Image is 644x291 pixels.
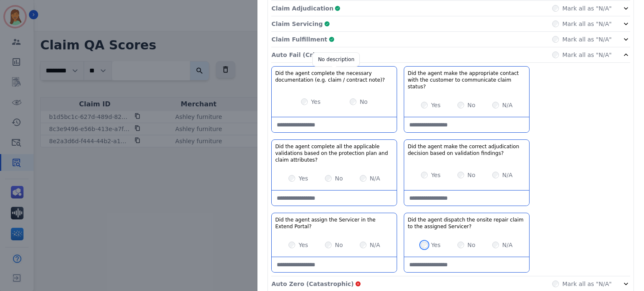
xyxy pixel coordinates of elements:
[502,101,513,109] label: N/A
[408,216,526,230] h3: Did the agent dispatch the onsite repair claim to the assigned Servicer?
[318,56,354,63] div: No description
[431,241,441,249] label: Yes
[562,20,612,28] label: Mark all as "N/A"
[271,51,331,59] p: Auto Fail (Critical)
[370,241,380,249] label: N/A
[467,241,475,249] label: No
[271,280,353,288] p: Auto Zero (Catastrophic)
[275,143,393,163] h3: Did the agent complete all the applicable validations based on the protection plan and claim attr...
[271,35,327,44] p: Claim Fulfillment
[502,241,513,249] label: N/A
[271,4,333,13] p: Claim Adjudication
[299,241,308,249] label: Yes
[431,171,441,179] label: Yes
[360,98,368,106] label: No
[562,280,612,288] label: Mark all as "N/A"
[275,70,393,83] h3: Did the agent complete the necessary documentation (e.g. claim / contract note)?
[467,101,475,109] label: No
[562,35,612,44] label: Mark all as "N/A"
[431,101,441,109] label: Yes
[467,171,475,179] label: No
[408,143,526,157] h3: Did the agent make the correct adjudication decision based on validation findings?
[275,216,393,230] h3: Did the agent assign the Servicer in the Extend Portal?
[271,20,322,28] p: Claim Servicing
[299,174,308,183] label: Yes
[562,4,612,13] label: Mark all as "N/A"
[408,70,526,90] h3: Did the agent make the appropriate contact with the customer to communicate claim status?
[335,174,343,183] label: No
[311,98,321,106] label: Yes
[370,174,380,183] label: N/A
[562,51,612,59] label: Mark all as "N/A"
[335,241,343,249] label: No
[502,171,513,179] label: N/A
